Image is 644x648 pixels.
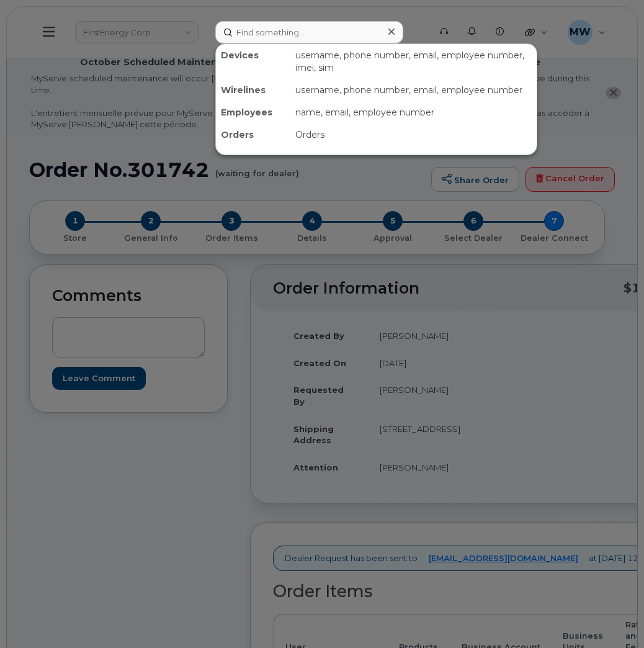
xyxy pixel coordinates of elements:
[290,79,537,101] div: username, phone number, email, employee number
[216,79,290,101] div: Wirelines
[290,44,537,79] div: username, phone number, email, employee number, imei, sim
[216,101,290,124] div: Employees
[590,594,635,639] iframe: Messenger Launcher
[290,124,537,146] div: Orders
[216,124,290,146] div: Orders
[216,44,290,79] div: Devices
[290,101,537,124] div: name, email, employee number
